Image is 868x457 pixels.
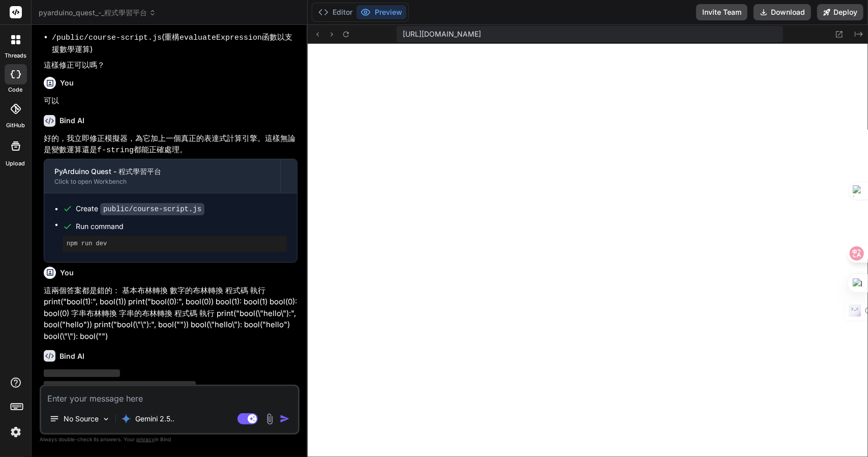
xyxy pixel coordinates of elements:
span: [URL][DOMAIN_NAME] [403,29,481,39]
img: settings [7,423,24,441]
label: threads [5,51,26,60]
code: /public/course-script.js [52,34,162,42]
button: Invite Team [696,4,747,20]
label: GitHub [6,121,25,130]
div: Create [76,204,204,214]
button: PyArduino Quest - 程式學習平台Click to open Workbench [44,159,280,193]
button: Preview [356,5,406,19]
label: Upload [6,159,25,168]
p: 可以 [44,95,297,107]
span: privacy [136,436,155,442]
p: Always double-check its answers. Your in Bind [40,435,300,444]
code: f-string [97,146,134,155]
p: 這兩個答案都是錯的： 基本布林轉換 數字的布林轉換 程式碼 執行 print("bool(1):", bool(1)) print("bool(0):", bool(0)) bool(1): b... [44,285,297,342]
img: Pick Models [102,415,110,423]
p: No Source [64,414,99,424]
img: icon [280,414,290,424]
button: Deploy [817,4,863,20]
li: (重構 函數以支援數學運算) [52,32,297,55]
code: evaluateExpression [179,34,262,42]
p: 好的，我立即修正模擬器，為它加上一個真正的表達式計算引擎。這樣無論是變數運算還是 都能正確處理。 [44,133,297,157]
h6: Bind AI [59,116,84,126]
button: Download [754,4,811,20]
span: pyarduino_quest_-_程式學習平台 [39,8,156,18]
p: 這樣修正可以嗎？ [44,60,297,71]
span: ‌ [44,381,196,389]
span: ‌ [44,369,120,377]
p: Gemini 2.5.. [135,414,174,424]
h6: You [60,78,74,88]
label: code [9,85,23,94]
h6: Bind AI [59,351,84,361]
h6: You [60,268,74,278]
button: Editor [314,5,356,19]
span: Run command [76,221,287,232]
div: PyArduino Quest - 程式學習平台 [54,166,270,177]
iframe: Preview [308,44,868,457]
img: attachment [264,413,276,425]
img: Gemini 2.5 Pro [121,414,131,424]
div: Click to open Workbench [54,178,270,186]
pre: npm run dev [67,240,283,248]
code: public/course-script.js [100,203,204,215]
